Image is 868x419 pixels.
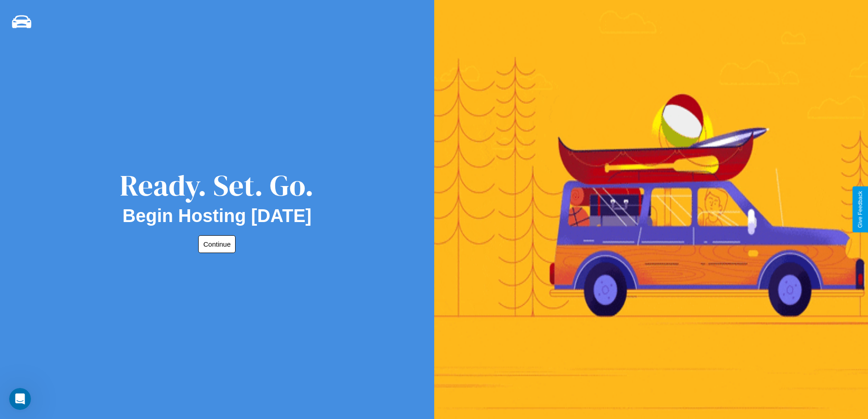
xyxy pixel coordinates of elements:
button: Continue [198,235,236,253]
h2: Begin Hosting [DATE] [123,206,312,226]
div: Give Feedback [857,191,863,228]
div: Ready. Set. Go. [120,165,314,206]
iframe: Intercom live chat [9,388,31,410]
